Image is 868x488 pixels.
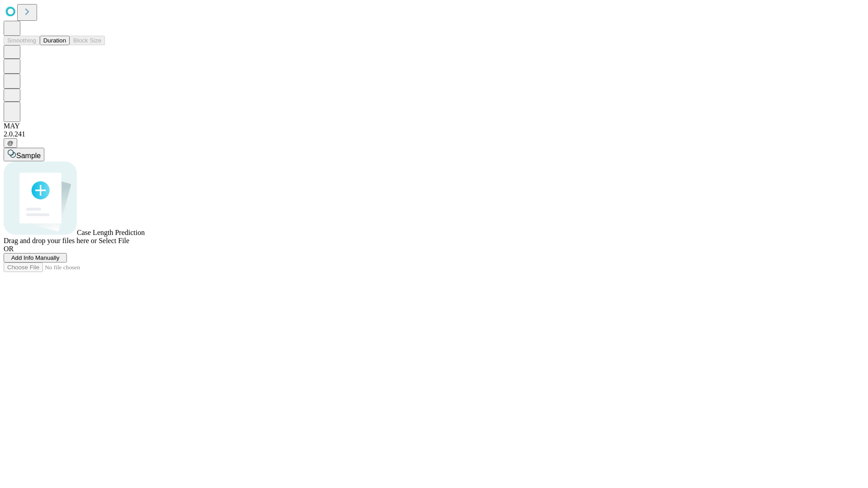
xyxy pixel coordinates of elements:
[77,229,145,236] span: Case Length Prediction
[4,130,864,138] div: 2.0.241
[40,36,70,45] button: Duration
[99,237,129,244] span: Select File
[4,237,97,244] span: Drag and drop your files here or
[4,138,17,148] button: @
[4,122,864,130] div: MAY
[4,245,14,253] span: OR
[11,254,60,261] span: Add Info Manually
[70,36,105,45] button: Block Size
[4,148,44,161] button: Sample
[4,36,40,45] button: Smoothing
[7,140,14,146] span: @
[4,253,67,263] button: Add Info Manually
[16,152,41,160] span: Sample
